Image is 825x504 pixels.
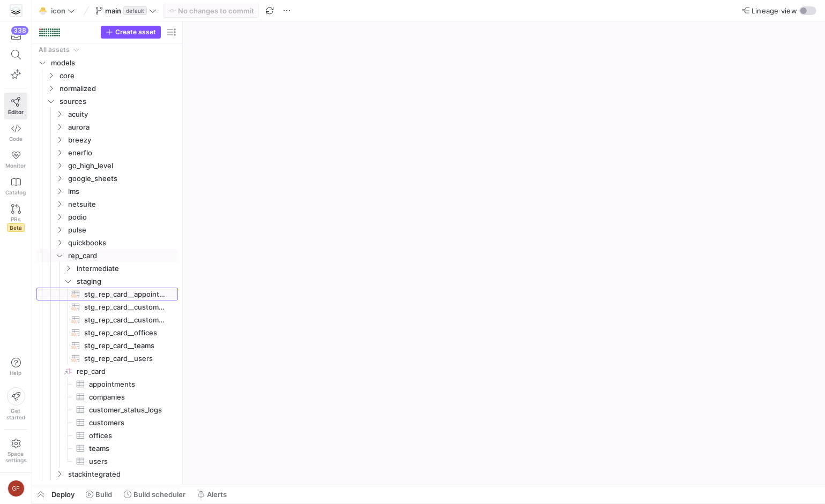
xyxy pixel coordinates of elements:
[36,429,178,442] div: Press SPACE to select this row.
[36,133,178,146] div: Press SPACE to select this row.
[36,403,178,416] a: customer_status_logs​​​​​​​​​
[36,56,178,69] div: Press SPACE to select this row.
[36,313,178,326] div: Press SPACE to select this row.
[36,82,178,95] div: Press SPACE to select this row.
[36,468,178,480] div: Press SPACE to select this row.
[36,288,178,300] a: stg_rep_card__appointments​​​​​​​​​​
[77,365,176,378] span: rep_card​​​​​​​​
[36,69,178,82] div: Press SPACE to select this row.
[89,430,166,442] span: offices​​​​​​​​​
[4,383,27,425] button: Getstarted
[36,378,178,390] a: appointments​​​​​​​​​
[36,442,178,455] a: teams​​​​​​​​​
[36,300,178,313] a: stg_rep_card__customer_status_logs​​​​​​​​​​
[89,391,166,403] span: companies​​​​​​​​​
[39,46,70,54] div: All assets
[36,121,178,133] div: Press SPACE to select this row.
[36,300,178,313] div: Press SPACE to select this row.
[9,136,23,142] span: Code
[89,404,166,416] span: customer_status_logs​​​​​​​​​
[51,490,75,499] span: Deploy
[93,4,159,18] button: maindefault
[4,173,27,200] a: Catalog
[123,6,147,15] span: default
[84,352,166,365] span: stg_rep_card__users​​​​​​​​​​
[36,455,178,468] a: users​​​​​​​​​
[4,119,27,146] a: Code
[81,485,117,503] button: Build
[36,339,178,352] div: Press SPACE to select this row.
[105,6,121,15] span: main
[36,262,178,275] div: Press SPACE to select this row.
[36,223,178,236] div: Press SPACE to select this row.
[36,185,178,198] div: Press SPACE to select this row.
[6,408,25,420] span: Get started
[4,434,27,468] a: Spacesettings
[36,108,178,121] div: Press SPACE to select this row.
[5,450,26,463] span: Space settings
[68,468,176,480] span: stackintegrated
[752,6,797,15] span: Lineage view
[68,121,176,133] span: aurora
[84,288,166,300] span: stg_rep_card__appointments​​​​​​​​​​
[60,70,176,82] span: core
[95,490,112,499] span: Build
[36,429,178,442] a: offices​​​​​​​​​
[36,378,178,390] div: Press SPACE to select this row.
[68,108,176,121] span: acuity
[36,390,178,403] div: Press SPACE to select this row.
[119,485,190,503] button: Build scheduler
[77,275,176,288] span: staging
[4,477,27,500] button: GF
[77,262,176,275] span: intermediate
[192,485,232,503] button: Alerts
[60,82,176,95] span: normalized
[36,326,178,339] a: stg_rep_card__offices​​​​​​​​​​
[36,198,178,210] div: Press SPACE to select this row.
[101,26,161,39] button: Create asset
[36,249,178,262] div: Press SPACE to select this row.
[36,159,178,172] div: Press SPACE to select this row.
[51,6,65,15] span: icon
[84,301,166,313] span: stg_rep_card__customer_status_logs​​​​​​​​​​
[4,200,27,236] a: PRsBeta
[36,43,178,56] div: Press SPACE to select this row.
[115,28,156,36] span: Create asset
[36,416,178,429] a: customers​​​​​​​​​
[133,490,185,499] span: Build scheduler
[89,442,166,455] span: teams​​​​​​​​​
[36,455,178,468] div: Press SPACE to select this row.
[51,57,176,69] span: models
[68,224,176,236] span: pulse
[68,147,176,159] span: enerflo
[68,237,176,249] span: quickbooks
[4,2,27,20] a: https://storage.googleapis.com/y42-prod-data-exchange/images/Yf2Qvegn13xqq0DljGMI0l8d5Zqtiw36EXr8...
[68,172,176,185] span: google_sheets
[89,378,166,390] span: appointments​​​​​​​​​
[84,327,166,339] span: stg_rep_card__offices​​​​​​​​​​
[8,480,25,497] div: GF
[68,134,176,146] span: breezy
[36,339,178,352] a: stg_rep_card__teams​​​​​​​​​​
[207,490,227,499] span: Alerts
[11,26,28,35] div: 338
[36,403,178,416] div: Press SPACE to select this row.
[39,7,47,14] span: 🐣
[84,314,166,326] span: stg_rep_card__customers​​​​​​​​​​
[36,416,178,429] div: Press SPACE to select this row.
[36,352,178,365] a: stg_rep_card__users​​​​​​​​​​
[36,236,178,249] div: Press SPACE to select this row.
[89,455,166,468] span: users​​​​​​​​​
[6,189,26,195] span: Catalog
[36,275,178,288] div: Press SPACE to select this row.
[68,185,176,198] span: lms
[36,172,178,185] div: Press SPACE to select this row.
[68,211,176,223] span: podio
[36,95,178,108] div: Press SPACE to select this row.
[36,365,178,378] div: Press SPACE to select this row.
[11,216,21,222] span: PRs
[36,210,178,223] div: Press SPACE to select this row.
[68,160,176,172] span: go_high_level
[4,146,27,173] a: Monitor
[8,109,24,115] span: Editor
